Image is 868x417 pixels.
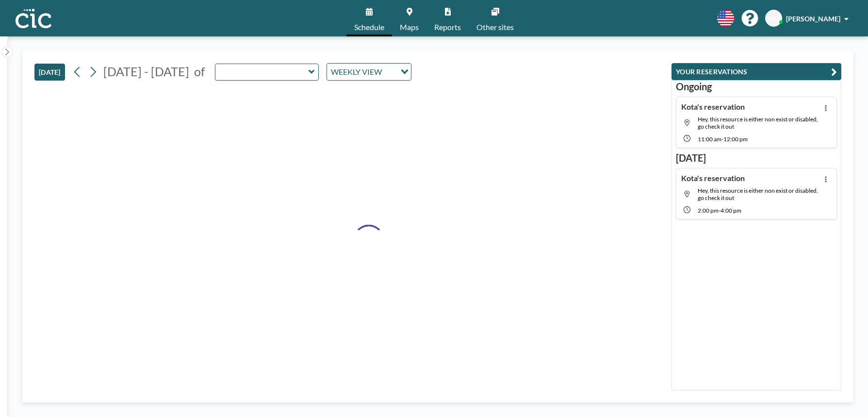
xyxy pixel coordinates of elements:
[698,135,721,143] span: 11:00 AM
[476,23,514,31] span: Other sites
[786,15,840,23] span: [PERSON_NAME]
[681,102,745,112] h4: Kota's reservation
[34,64,65,81] button: [DATE]
[671,63,841,80] button: YOUR RESERVATIONS
[329,66,384,78] span: WEEKLY VIEW
[354,23,384,31] span: Schedule
[723,135,748,143] span: 12:00 PM
[698,187,818,201] span: Hey, this resource is either non exist or disabled, go check it out
[194,64,205,79] span: of
[721,207,741,214] span: 4:00 PM
[434,23,461,31] span: Reports
[681,173,745,183] h4: Kota's reservation
[327,64,411,80] div: Search for option
[103,64,189,79] span: [DATE] - [DATE]
[719,207,721,214] span: -
[676,152,837,164] h3: [DATE]
[385,66,395,78] input: Search for option
[676,81,837,93] h3: Ongoing
[698,116,818,130] span: Hey, this resource is either non exist or disabled, go check it out
[768,14,779,23] span: KM
[721,135,723,143] span: -
[400,23,419,31] span: Maps
[16,9,51,28] img: organization-logo
[698,207,719,214] span: 2:00 PM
